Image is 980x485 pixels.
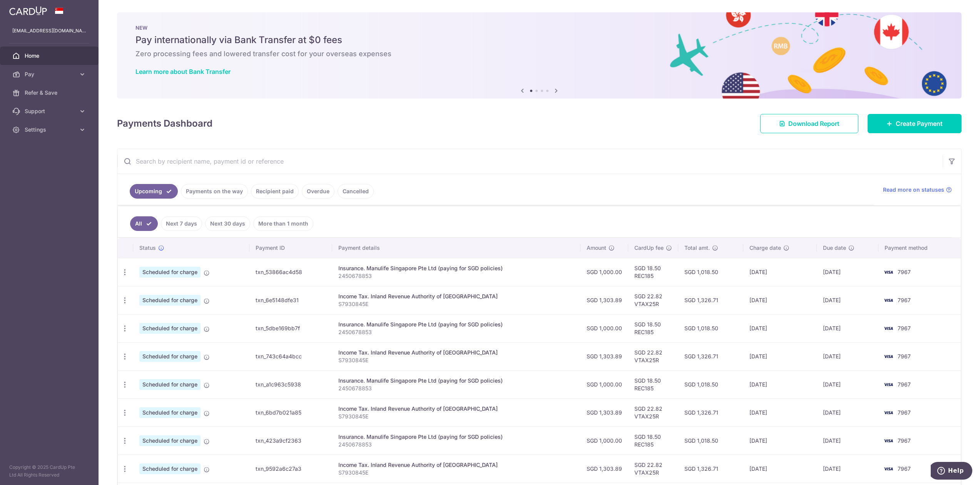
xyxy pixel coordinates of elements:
a: Overdue [302,184,334,199]
a: Cancelled [338,184,374,199]
td: SGD 22.82 VTAX25R [628,286,678,314]
span: Total amt. [684,244,710,252]
a: Recipient paid [251,184,299,199]
img: Bank Card [881,324,896,333]
img: Bank Card [881,268,896,277]
td: SGD 22.82 VTAX25R [628,455,678,483]
input: Search by recipient name, payment id or reference [117,149,943,174]
a: All [130,216,158,231]
span: Scheduled for charge [139,435,201,446]
span: Scheduled for charge [139,463,201,474]
a: Next 30 days [205,216,250,231]
td: txn_a1c963c5938 [249,370,332,398]
div: Insurance. Manulife Singapore Pte Ltd (paying for SGD policies) [338,321,574,328]
td: txn_423a9cf2363 [249,426,332,455]
td: SGD 1,000.00 [580,258,628,286]
span: 7967 [898,437,911,444]
td: [DATE] [743,286,817,314]
td: SGD 1,326.71 [678,398,743,426]
td: SGD 1,000.00 [580,426,628,455]
td: [DATE] [817,258,878,286]
td: [DATE] [743,370,817,398]
td: SGD 1,326.71 [678,286,743,314]
span: 7967 [898,381,911,388]
td: SGD 22.82 VTAX25R [628,342,678,370]
a: Read more on statuses [883,186,952,194]
a: Next 7 days [161,216,202,231]
td: txn_6e5148dfe31 [249,286,332,314]
span: 7967 [898,353,911,360]
td: [DATE] [743,455,817,483]
span: 7967 [898,269,911,275]
span: Read more on statuses [883,186,944,194]
td: SGD 1,018.50 [678,426,743,455]
a: Upcoming [130,184,178,199]
h6: Zero processing fees and lowered transfer cost for your overseas expenses [135,49,943,59]
p: 2450678853 [338,441,574,448]
td: [DATE] [817,455,878,483]
td: SGD 18.50 REC185 [628,314,678,342]
td: [DATE] [743,426,817,455]
td: [DATE] [743,314,817,342]
span: CardUp fee [634,244,664,252]
div: Income Tax. Inland Revenue Authority of [GEOGRAPHIC_DATA] [338,349,574,356]
td: SGD 18.50 REC185 [628,426,678,455]
p: S7930845E [338,356,574,364]
p: [EMAIL_ADDRESS][DOMAIN_NAME] [12,27,86,35]
td: SGD 1,018.50 [678,258,743,286]
td: SGD 1,303.89 [580,455,628,483]
span: Charge date [749,244,781,252]
span: Pay [25,70,75,78]
span: Scheduled for charge [139,323,201,334]
span: 7967 [898,297,911,303]
td: SGD 1,018.50 [678,314,743,342]
td: txn_53866ac4d58 [249,258,332,286]
span: Download Report [788,119,840,128]
th: Payment details [332,238,580,258]
td: SGD 1,000.00 [580,370,628,398]
a: Payments on the way [181,184,248,199]
td: txn_5dbe169bb7f [249,314,332,342]
span: Home [25,52,75,60]
span: Scheduled for charge [139,351,201,362]
img: Bank Card [881,352,896,361]
span: Refer & Save [25,89,75,97]
span: Amount [587,244,606,252]
a: Download Report [760,114,858,133]
td: txn_9592a6c27a3 [249,455,332,483]
td: SGD 1,018.50 [678,370,743,398]
span: 7967 [898,465,911,472]
th: Payment method [878,238,961,258]
td: SGD 1,303.89 [580,286,628,314]
span: Scheduled for charge [139,407,201,418]
p: S7930845E [338,300,574,308]
img: Bank Card [881,380,896,389]
span: Settings [25,126,75,134]
span: 7967 [898,409,911,416]
div: Income Tax. Inland Revenue Authority of [GEOGRAPHIC_DATA] [338,293,574,300]
img: Bank Card [881,464,896,473]
img: Bank Card [881,436,896,445]
span: 7967 [898,325,911,331]
td: SGD 22.82 VTAX25R [628,398,678,426]
td: SGD 1,303.89 [580,342,628,370]
p: 2450678853 [338,328,574,336]
td: [DATE] [817,398,878,426]
a: More than 1 month [253,216,313,231]
img: CardUp [9,6,47,15]
img: Bank transfer banner [117,12,962,99]
th: Payment ID [249,238,332,258]
td: SGD 1,326.71 [678,455,743,483]
td: [DATE] [817,426,878,455]
p: 2450678853 [338,385,574,392]
td: SGD 1,303.89 [580,398,628,426]
td: [DATE] [743,398,817,426]
td: [DATE] [817,286,878,314]
td: [DATE] [817,342,878,370]
span: Scheduled for charge [139,295,201,306]
h4: Payments Dashboard [117,117,212,130]
p: NEW [135,25,943,31]
td: SGD 1,000.00 [580,314,628,342]
td: [DATE] [743,258,817,286]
